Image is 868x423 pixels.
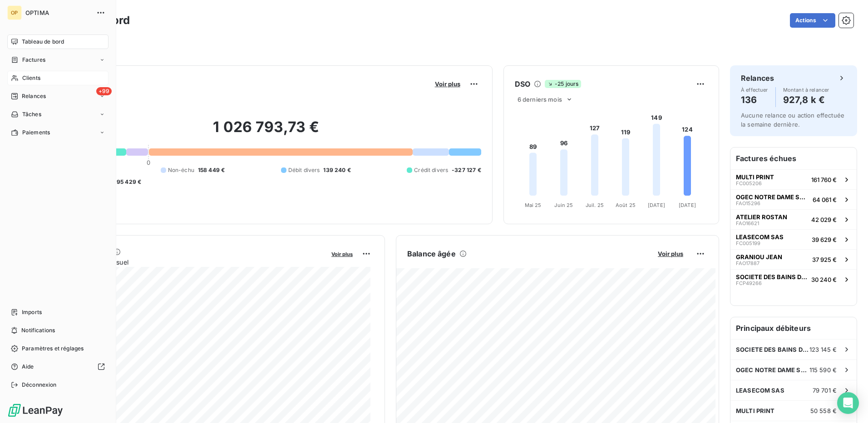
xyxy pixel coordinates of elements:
[7,403,64,418] img: Logo LeanPay
[25,9,91,16] span: OPTIMA
[811,176,837,183] span: 161 760 €
[22,363,34,371] span: Aide
[736,213,787,221] span: ATELIER ROSTAN
[22,128,50,137] span: Paiements
[730,148,857,169] h6: Factures échues
[452,166,481,174] span: -327 127 €
[22,381,57,389] span: Déconnexion
[736,273,808,280] span: SOCIETE DES BAINS DE MER
[51,118,481,145] h2: 1 026 793,73 €
[790,13,835,28] button: Actions
[331,251,353,257] span: Voir plus
[783,93,829,107] h4: 927,8 k €
[22,38,64,46] span: Tableau de bord
[812,236,837,243] span: 39 629 €
[813,196,837,203] span: 64 061 €
[809,346,837,353] span: 123 145 €
[736,241,760,246] span: FC005199
[432,80,463,88] button: Voir plus
[51,257,325,267] span: Chiffre d'affaires mensuel
[648,202,665,208] tspan: [DATE]
[147,159,150,166] span: 0
[812,256,837,263] span: 37 925 €
[22,308,42,316] span: Imports
[730,229,857,249] button: LEASECOM SASFC00519939 629 €
[730,209,857,229] button: ATELIER ROSTANFAO1662142 029 €
[198,166,225,174] span: 158 449 €
[329,250,355,258] button: Voir plus
[586,202,604,208] tspan: Juil. 25
[736,407,775,414] span: MULTI PRINT
[168,166,194,174] span: Non-échu
[22,56,45,64] span: Factures
[96,87,112,95] span: +99
[741,93,768,107] h4: 136
[730,269,857,289] button: SOCIETE DES BAINS DE MERFCP4926630 240 €
[837,392,859,414] div: Open Intercom Messenger
[736,173,774,181] span: MULTI PRINT
[736,280,762,286] span: FCP49266
[730,249,857,269] button: GRANIOU JEANFAO1788737 925 €
[736,233,784,241] span: LEASECOM SAS
[323,166,350,174] span: 139 240 €
[7,5,22,20] div: OP
[22,110,41,118] span: Tâches
[515,79,530,89] h6: DSO
[736,201,760,206] span: FAO15296
[616,202,636,208] tspan: Août 25
[407,248,456,259] h6: Balance âgée
[7,359,108,374] a: Aide
[736,221,759,226] span: FAO16621
[811,276,837,283] span: 30 240 €
[545,80,581,88] span: -25 jours
[809,366,837,374] span: 115 590 €
[736,346,809,353] span: SOCIETE DES BAINS DE MER
[736,253,782,261] span: GRANIOU JEAN
[435,80,460,88] span: Voir plus
[813,387,837,394] span: 79 701 €
[288,166,320,174] span: Débit divers
[730,317,857,339] h6: Principaux débiteurs
[22,74,40,82] span: Clients
[783,87,829,93] span: Montant à relancer
[810,407,837,414] span: 50 558 €
[658,250,683,257] span: Voir plus
[22,344,84,353] span: Paramètres et réglages
[21,326,55,334] span: Notifications
[730,169,857,189] button: MULTI PRINTFC005206161 760 €
[736,366,809,374] span: OGEC NOTRE DAME SACRE COEUR
[518,96,562,103] span: 6 derniers mois
[736,181,762,186] span: FC005206
[679,202,696,208] tspan: [DATE]
[114,178,141,186] span: -95 429 €
[741,73,774,84] h6: Relances
[741,112,844,128] span: Aucune relance ou action effectuée la semaine dernière.
[741,87,768,93] span: À effectuer
[554,202,573,208] tspan: Juin 25
[730,189,857,209] button: OGEC NOTRE DAME SACRE COEURFAO1529664 061 €
[655,250,686,258] button: Voir plus
[414,166,448,174] span: Crédit divers
[22,92,46,100] span: Relances
[524,202,541,208] tspan: Mai 25
[811,216,837,223] span: 42 029 €
[736,261,759,266] span: FAO17887
[736,193,809,201] span: OGEC NOTRE DAME SACRE COEUR
[736,387,784,394] span: LEASECOM SAS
